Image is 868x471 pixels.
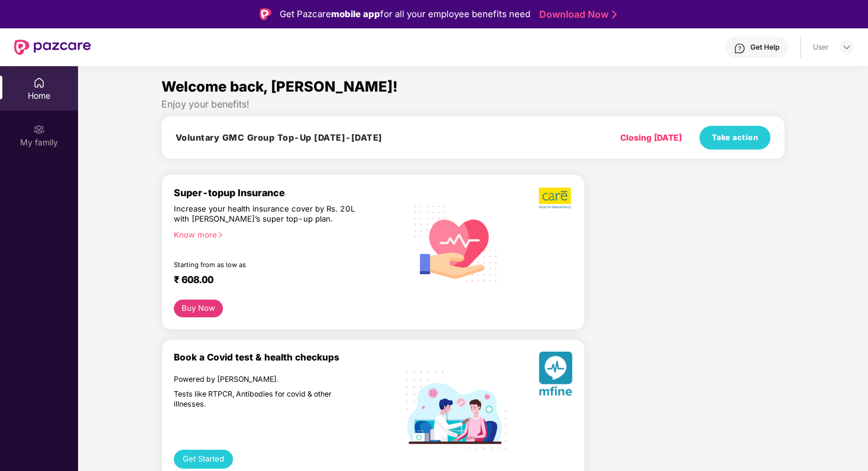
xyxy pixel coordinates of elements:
span: Take action [712,132,759,144]
div: Book a Covid test & health checkups [174,352,406,363]
strong: mobile app [331,8,380,20]
div: Closing [DATE] [620,131,682,144]
img: svg+xml;base64,PHN2ZyB4bWxucz0iaHR0cDovL3d3dy53My5vcmcvMjAwMC9zdmciIHhtbG5zOnhsaW5rPSJodHRwOi8vd3... [539,352,572,401]
button: Take action [699,126,770,150]
div: Starting from as low as [174,261,356,269]
div: Know more [174,230,399,238]
img: New Pazcare Logo [14,40,91,55]
img: svg+xml;base64,PHN2ZyBpZD0iSG9tZSIgeG1sbnM9Imh0dHA6Ly93d3cudzMub3JnLzIwMDAvc3ZnIiB3aWR0aD0iMjAiIG... [33,77,45,89]
img: svg+xml;base64,PHN2ZyB4bWxucz0iaHR0cDovL3d3dy53My5vcmcvMjAwMC9zdmciIHhtbG5zOnhsaW5rPSJodHRwOi8vd3... [406,192,506,293]
div: Super-topup Insurance [174,187,406,199]
img: svg+xml;base64,PHN2ZyB3aWR0aD0iMjAiIGhlaWdodD0iMjAiIHZpZXdCb3g9IjAgMCAyMCAyMCIgZmlsbD0ibm9uZSIgeG... [33,124,45,135]
div: Increase your health insurance cover by Rs. 20L with [PERSON_NAME]’s super top-up plan. [174,204,355,225]
div: ₹ 608.00 [174,274,394,288]
div: User [813,43,829,52]
img: b5dec4f62d2307b9de63beb79f102df3.png [539,187,572,209]
button: Get Started [174,450,233,468]
div: Get Help [750,43,779,52]
button: Buy Now [174,300,223,317]
a: Download Now [539,8,613,21]
img: Logo [260,8,271,20]
div: Enjoy your benefits! [161,98,785,111]
img: Stroke [612,8,617,21]
div: Get Pazcare for all your employee benefits need [280,7,530,21]
div: Tests like RTPCR, Antibodies for covid & other illnesses. [174,389,355,409]
img: svg+xml;base64,PHN2ZyBpZD0iRHJvcGRvd24tMzJ4MzIiIHhtbG5zPSJodHRwOi8vd3d3LnczLm9yZy8yMDAwL3N2ZyIgd2... [842,43,851,52]
img: svg+xml;base64,PHN2ZyB4bWxucz0iaHR0cDovL3d3dy53My5vcmcvMjAwMC9zdmciIHdpZHRoPSIxOTIiIGhlaWdodD0iMT... [406,372,506,449]
span: Welcome back, [PERSON_NAME]! [161,78,398,95]
h4: Voluntary GMC Group Top-Up [DATE]-[DATE] [176,132,383,144]
img: svg+xml;base64,PHN2ZyBpZD0iSGVscC0zMngzMiIgeG1sbnM9Imh0dHA6Ly93d3cudzMub3JnLzIwMDAvc3ZnIiB3aWR0aD... [734,43,746,54]
div: Powered by [PERSON_NAME]. [174,375,355,385]
span: right [217,232,224,238]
